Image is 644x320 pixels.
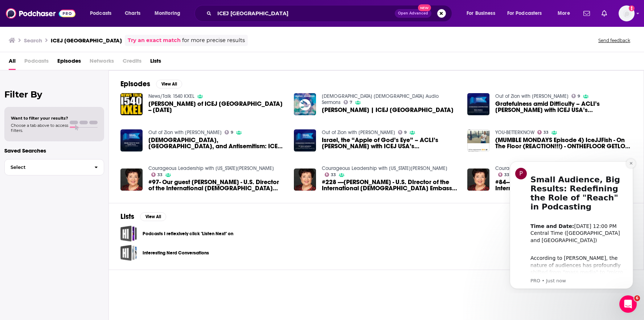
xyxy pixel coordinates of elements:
button: open menu [503,8,553,19]
span: (MUMBLE MONDAYS Episode 4) IceJJFish - On The Floor (REACTION!!!) - ONTHEFLOOR GETLOST MYBAE THEB... [495,137,632,149]
img: Podchaser - Follow, Share and Rate Podcasts [6,7,75,20]
a: Podcasts I reflexively click "Listen Next" on [143,230,233,238]
button: Send feedback [596,37,632,43]
button: open menu [149,8,190,19]
img: logo_orange.svg [12,12,17,17]
span: Israel, the “Apple of God’s Eye” – ACLI’s [PERSON_NAME] with ICEJ USA’s [PERSON_NAME] [322,137,459,149]
img: Gratefulness amid Difficulty – ACLI’s Shelley Neese with ICEJ USA’s Barry Denison, ICEJ USA Direc... [467,93,489,115]
a: 7 [344,100,353,104]
a: All [9,55,16,70]
button: open menu [85,8,121,19]
button: View All [140,212,166,221]
a: Gratefulness amid Difficulty – ACLI’s Shelley Neese with ICEJ USA’s Barry Denison, ICEJ USA Direc... [495,101,632,113]
span: Logged in as KellyG [619,5,635,21]
span: Charts [125,8,140,18]
a: Israel, the “Apple of God’s Eye” – ACLI’s Shelley Neese with ICEJ USA’s Dr. Tyson Lambertson [322,137,459,149]
img: Christians, Israel, and Antisemitism: ICEJ USA President Dr. Susan Michael with Jerusalem Connect... [120,129,143,151]
span: 6 [634,295,640,301]
a: Susan Michael | ICEJ USA [322,107,454,113]
img: tab_domain_overview_orange.svg [20,42,25,48]
button: open menu [553,8,579,19]
img: User Profile [619,5,635,21]
img: tab_keywords_by_traffic_grey.svg [72,42,78,48]
span: Choose a tab above to access filters. [11,123,68,133]
a: Show notifications dropdown [599,7,610,20]
h2: Filter By [4,89,104,100]
span: 33 [331,173,336,176]
a: 33 [498,173,510,177]
a: ListsView All [120,212,166,221]
a: YOU-BETTERKNOW [495,129,534,136]
h2: Lists [120,212,134,221]
a: Interesting Nerd Conversations [143,249,209,257]
a: Interesting Nerd Conversations [120,245,137,261]
div: Keywords by Traffic [80,43,122,47]
a: Courageous Leadership with Virginia Prodan [322,165,447,171]
span: #228 ----[PERSON_NAME] - U.S. DIrector of the International [DEMOGRAPHIC_DATA] Embassy Jerusalem ... [322,179,459,191]
button: Select [4,159,104,175]
div: Domain: [DOMAIN_NAME] [19,19,80,25]
a: Lists [150,55,161,70]
div: Search podcasts, credits, & more... [201,5,459,22]
img: #97- Our guest Susan Michael - U.S. Director of the International Christian Embassy Jerusalem (ICEJ) [120,169,143,191]
a: 9 [398,130,407,134]
span: Podcasts I reflexively click "Listen Next" on [120,225,137,242]
span: Credits [123,55,141,70]
span: [DEMOGRAPHIC_DATA], [GEOGRAPHIC_DATA], and Antisemitism: ICEJ USA President [PERSON_NAME] with Je... [148,137,285,149]
img: #84-----Susan Michael - U.S. Director of the International Christian Embassy Jerusalem (ICEJ) - i... [467,169,489,191]
span: #97- Our guest [PERSON_NAME] - U.S. Director of the International [DEMOGRAPHIC_DATA] Embassy Jeru... [148,179,285,191]
span: Podcasts [24,55,49,70]
img: website_grey.svg [12,19,17,25]
a: EpisodesView All [120,79,182,88]
span: Podcasts [90,8,111,18]
span: 33 [157,173,163,176]
span: Select [5,165,89,170]
span: 9 [231,131,233,134]
a: #84-----Susan Michael - U.S. Director of the International Christian Embassy Jerusalem (ICEJ) - i... [495,179,632,191]
a: Out of Zion with Susan Michael [148,129,222,136]
img: #228 ----Susan Michael - U.S. DIrector of the International Christian Embassy Jerusalem (ICEJ) -r... [294,169,316,191]
span: New [418,4,431,11]
iframe: Intercom notifications message [499,155,644,293]
span: More [558,8,570,18]
span: Open Advanced [398,12,428,15]
svg: Add a profile image [629,5,635,11]
span: For Business [467,8,495,18]
span: For Podcasters [507,8,542,18]
span: 9 [578,95,580,98]
a: #228 ----Susan Michael - U.S. DIrector of the International Christian Embassy Jerusalem (ICEJ) -r... [322,179,459,191]
button: View All [156,80,182,88]
a: 9 [571,94,581,98]
img: Israel, the “Apple of God’s Eye” – ACLI’s Shelley Neese with ICEJ USA’s Dr. Tyson Lambertson [294,129,316,151]
span: Want to filter your results? [11,116,68,121]
span: Gratefulness amid Difficulty – ACLI’s [PERSON_NAME] with ICEJ USA’s [PERSON_NAME], ICEJ [GEOGRAPH... [495,101,632,113]
span: [PERSON_NAME] | ICEJ [GEOGRAPHIC_DATA] [322,107,454,113]
a: Out of Zion with Susan Michael [322,129,395,136]
a: News/Talk 1540 KXEL [148,93,194,99]
a: Christians, Israel, and Antisemitism: ICEJ USA President Dr. Susan Michael with Jerusalem Connect... [148,137,285,149]
span: 7 [350,101,352,104]
span: #84-----[PERSON_NAME] Director of the International [DEMOGRAPHIC_DATA] Embassy Jerusalem (ICEJ) -... [495,179,632,191]
a: Try an exact match [128,36,181,45]
img: Susan Michael | ICEJ USA [294,93,316,115]
img: Dr. Susan Michael of ICEJ USA -- Thu. Mar. 13, 2025 [120,93,143,115]
span: Monitoring [155,8,180,18]
span: Episodes [57,55,81,70]
iframe: Intercom live chat [619,295,637,313]
a: 33 [325,173,336,177]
